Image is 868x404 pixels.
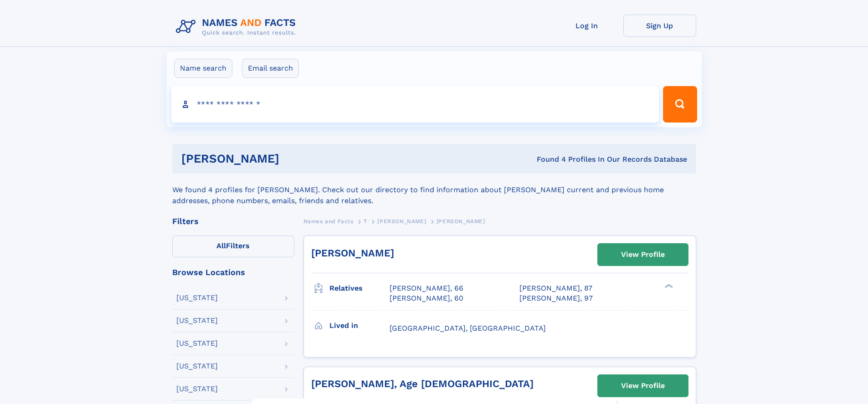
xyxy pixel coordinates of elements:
div: Browse Locations [172,268,294,276]
div: [US_STATE] [176,317,218,324]
div: View Profile [621,244,665,265]
div: [US_STATE] [176,363,218,370]
h1: [PERSON_NAME] [181,153,408,164]
a: [PERSON_NAME], 66 [390,283,463,293]
div: View Profile [621,375,665,396]
label: Name search [174,59,232,78]
a: Sign Up [623,15,696,37]
a: T [364,215,367,227]
span: [PERSON_NAME] [437,218,485,225]
div: [US_STATE] [176,385,218,393]
h3: Lived in [329,318,390,333]
div: [US_STATE] [176,294,218,302]
span: [GEOGRAPHIC_DATA], [GEOGRAPHIC_DATA] [390,324,546,332]
a: [PERSON_NAME], 97 [519,293,593,303]
h3: Relatives [329,281,390,296]
img: Logo Names and Facts [172,15,303,39]
span: [PERSON_NAME] [377,218,426,225]
label: Filters [172,235,294,257]
a: View Profile [598,375,688,397]
a: [PERSON_NAME] [311,247,394,259]
label: Email search [242,59,299,78]
button: Search Button [663,86,697,123]
span: All [216,241,226,250]
div: [US_STATE] [176,340,218,347]
a: Log In [550,15,623,37]
div: Found 4 Profiles In Our Records Database [408,154,687,164]
a: [PERSON_NAME], 87 [519,283,592,293]
div: We found 4 profiles for [PERSON_NAME]. Check out our directory to find information about [PERSON_... [172,174,696,206]
a: [PERSON_NAME] [377,215,426,227]
span: T [364,218,367,225]
div: ❯ [663,283,673,289]
div: Filters [172,217,294,225]
a: View Profile [598,244,688,266]
input: search input [171,86,659,123]
a: [PERSON_NAME], Age [DEMOGRAPHIC_DATA] [311,378,534,389]
a: [PERSON_NAME], 60 [390,293,463,303]
a: Names and Facts [303,215,354,227]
